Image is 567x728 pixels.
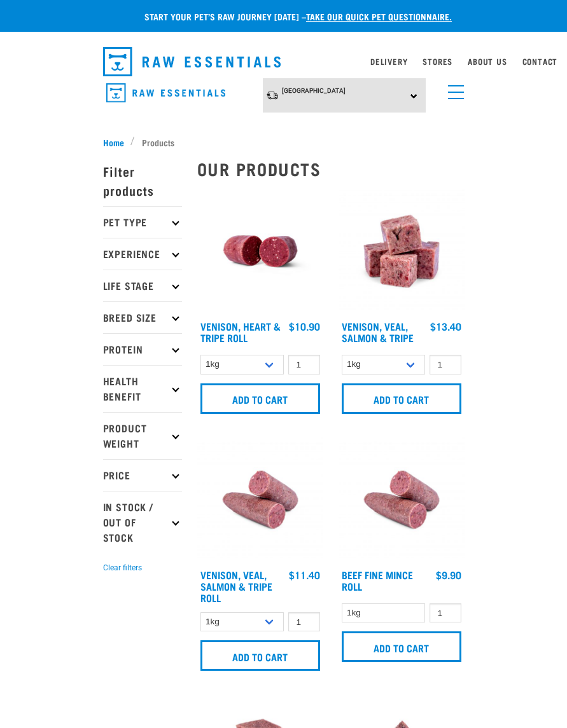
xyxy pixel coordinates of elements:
[103,238,182,270] p: Experience
[103,206,182,238] p: Pet Type
[282,87,346,94] span: [GEOGRAPHIC_DATA]
[423,59,452,64] a: Stores
[430,320,461,332] div: $13.40
[288,355,320,374] input: 1
[430,355,461,374] input: 1
[103,459,182,491] p: Price
[200,572,272,600] a: Venison, Veal, Salmon & Tripe Roll
[468,59,507,64] a: About Us
[103,135,131,149] a: Home
[197,159,465,179] h2: Our Products
[200,640,320,671] input: Add to cart
[103,562,142,573] button: Clear filters
[103,412,182,459] p: Product Weight
[342,323,414,340] a: Venison, Veal, Salmon & Tripe
[442,78,465,100] a: menu
[103,301,182,333] p: Breed Size
[430,603,461,623] input: 1
[103,47,281,76] img: Raw Essentials Logo
[289,320,320,332] div: $10.90
[93,42,475,81] nav: dropdown navigation
[436,569,461,580] div: $9.90
[103,333,182,365] p: Protein
[103,270,182,301] p: Life Stage
[342,572,413,589] a: Beef Fine Mince Roll
[522,59,558,64] a: Contact
[306,14,452,18] a: take our quick pet questionnaire.
[342,631,461,662] input: Add to cart
[342,383,461,414] input: Add to cart
[339,188,465,314] img: Venison Veal Salmon Tripe 1621
[197,437,323,563] img: Venison Veal Salmon Tripe 1651
[103,155,182,206] p: Filter products
[197,188,323,314] img: Raw Essentials Venison Heart & Tripe Hypoallergenic Raw Pet Food Bulk Roll Unwrapped
[200,383,320,414] input: Add to cart
[106,83,225,103] img: Raw Essentials Logo
[339,437,465,563] img: Venison Veal Salmon Tripe 1651
[266,90,279,100] img: van-moving.png
[370,59,407,64] a: Delivery
[103,135,124,149] span: Home
[103,491,182,553] p: In Stock / Out Of Stock
[103,365,182,412] p: Health Benefit
[103,135,465,149] nav: breadcrumbs
[289,569,320,580] div: $11.40
[200,323,281,340] a: Venison, Heart & Tripe Roll
[288,612,320,632] input: 1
